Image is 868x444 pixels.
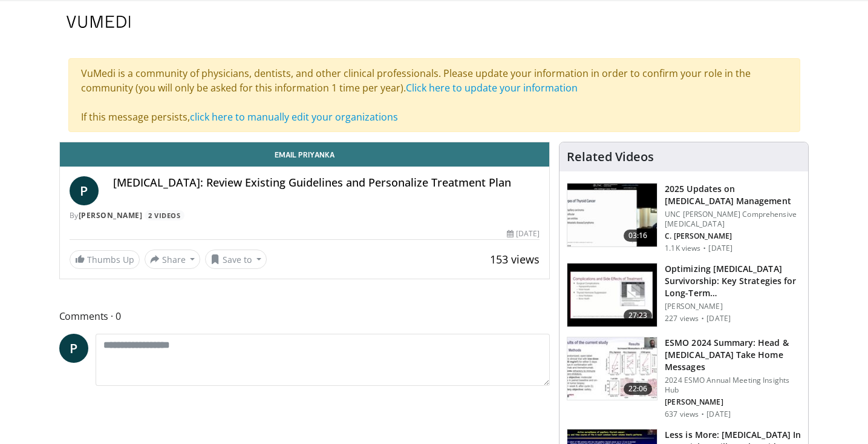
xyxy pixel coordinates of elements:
h4: [MEDICAL_DATA]: Review Existing Guidelines and Personalize Treatment Plan [113,176,540,190]
p: Paolo Bossi [665,397,801,407]
h3: Optimizing Thyroid Cancer Survivorship: Key Strategies for Long-Term Care [665,263,801,299]
p: 227 views [665,314,699,323]
img: VuMedi Logo [67,16,131,28]
div: By [70,210,540,221]
div: · [703,244,706,253]
img: 8d033426-9480-400e-9567-77774ddc8491.150x105_q85_crop-smart_upscale.jpg [567,263,657,326]
a: P [70,176,99,205]
span: 153 views [490,252,540,267]
a: Thumbs Up [70,250,140,269]
a: P [59,334,88,363]
a: 2 Videos [145,210,184,220]
button: Share [145,250,201,269]
span: 22:06 [624,383,653,395]
a: Click here to update your information [406,81,578,94]
a: Email Priyanka [60,142,550,167]
button: Save to [205,250,267,269]
p: [PERSON_NAME] [665,302,801,311]
a: 27:23 Optimizing [MEDICAL_DATA] Survivorship: Key Strategies for Long-Term… [PERSON_NAME] 227 vie... [567,263,801,327]
a: click here to manually edit your organizations [190,110,398,124]
div: [DATE] [507,228,540,239]
div: · [701,314,704,323]
img: 59b31657-0fdf-4eb4-bc2c-b76a859f8026.150x105_q85_crop-smart_upscale.jpg [567,184,657,247]
h3: 2025 Updates on [MEDICAL_DATA] Management [665,183,801,207]
p: UNC [PERSON_NAME] Comprehensive [MEDICAL_DATA] [665,210,801,229]
a: [PERSON_NAME] [79,210,143,220]
img: 65890bc5-a21f-4f63-9aef-8c1250ce392a.150x105_q85_crop-smart_upscale.jpg [567,337,657,400]
div: · [701,409,704,419]
p: 2024 ESMO Annual Meeting Insights Hub [665,376,801,395]
p: [DATE] [706,314,731,323]
p: [DATE] [706,409,731,419]
h3: ESMO 2024 Summary: Head & [MEDICAL_DATA] Take Home Messages [665,337,801,373]
p: 1.1K views [665,244,700,253]
p: [DATE] [708,244,733,253]
h4: Related Videos [567,150,654,164]
span: Comments 0 [59,308,550,324]
p: C. Blake Sullivan [665,231,801,241]
span: 27:23 [624,310,653,322]
div: VuMedi is a community of physicians, dentists, and other clinical professionals. Please update yo... [68,58,800,132]
a: 22:06 ESMO 2024 Summary: Head & [MEDICAL_DATA] Take Home Messages 2024 ESMO Annual Meeting Insigh... [567,337,801,419]
a: 03:16 2025 Updates on [MEDICAL_DATA] Management UNC [PERSON_NAME] Comprehensive [MEDICAL_DATA] C.... [567,183,801,253]
p: 637 views [665,409,699,419]
span: 03:16 [624,230,653,242]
